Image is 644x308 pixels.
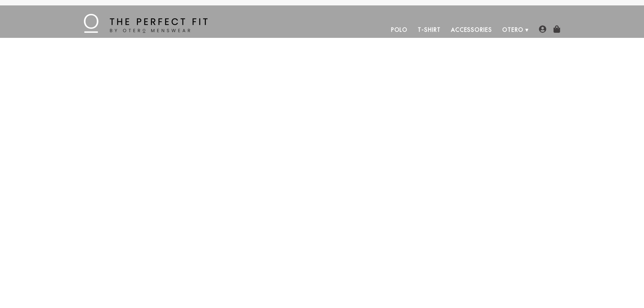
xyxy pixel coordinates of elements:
img: user-account-icon.png [539,25,546,33]
a: Polo [386,22,413,38]
img: shopping-bag-icon.png [553,25,560,33]
a: Otero [497,22,529,38]
a: Accessories [446,22,497,38]
img: The Perfect Fit - by Otero Menswear - Logo [84,14,208,33]
a: T-Shirt [413,22,446,38]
